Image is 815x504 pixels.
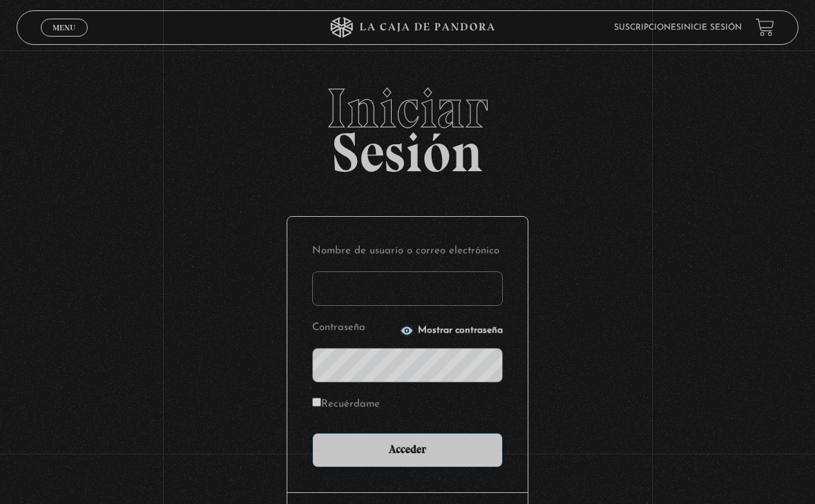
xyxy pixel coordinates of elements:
a: View your shopping cart [756,18,774,37]
label: Nombre de usuario o correo electrónico [312,242,503,260]
input: Acceder [312,433,503,467]
a: Inicie sesión [681,23,742,32]
span: Cerrar [48,35,81,44]
span: Menu [52,23,75,32]
label: Recuérdame [312,395,380,414]
h2: Sesión [17,81,799,169]
span: Iniciar [17,81,799,136]
label: Contraseña [312,318,396,337]
span: Mostrar contraseña [418,326,503,336]
button: Mostrar contraseña [400,324,503,338]
input: Recuérdame [312,398,321,407]
a: Suscripciones [614,23,681,32]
